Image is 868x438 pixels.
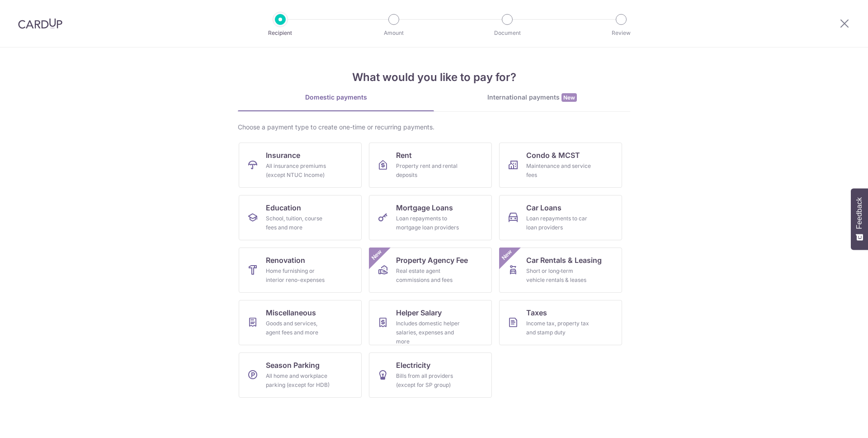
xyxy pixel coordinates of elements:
a: ElectricityBills from all providers (except for SP group) [369,352,492,398]
div: Income tax, property tax and stamp duty [526,319,591,337]
div: School, tuition, course fees and more [266,214,331,232]
p: Review [588,29,655,38]
a: Mortgage LoansLoan repayments to mortgage loan providers [369,195,492,240]
span: Car Loans [526,202,561,213]
iframe: Opens a widget where you can find more information [810,411,859,433]
a: Season ParkingAll home and workplace parking (except for HDB) [239,352,362,398]
div: Real estate agent commissions and fees [396,267,461,285]
img: CardUp [18,18,62,29]
p: Amount [360,29,427,38]
a: Helper SalaryIncludes domestic helper salaries, expenses and more [369,300,492,345]
span: Car Rentals & Leasing [526,255,602,266]
span: Condo & MCST [526,150,580,161]
a: TaxesIncome tax, property tax and stamp duty [499,300,622,345]
span: New [500,248,514,262]
a: EducationSchool, tuition, course fees and more [239,195,362,240]
div: Bills from all providers (except for SP group) [396,371,461,390]
a: InsuranceAll insurance premiums (except NTUC Income) [239,143,362,188]
a: RentProperty rent and rental deposits [369,143,492,188]
a: Car LoansLoan repayments to car loan providers [499,195,622,240]
a: MiscellaneousGoods and services, agent fees and more [239,300,362,345]
div: Includes domestic helper salaries, expenses and more [396,319,461,346]
div: Short or long‑term vehicle rentals & leases [526,267,591,285]
a: Condo & MCSTMaintenance and service fees [499,143,622,188]
span: Miscellaneous [266,307,316,318]
div: All insurance premiums (except NTUC Income) [266,162,331,180]
div: Loan repayments to car loan providers [526,214,591,232]
span: New [369,248,384,262]
p: Document [474,29,541,38]
span: Insurance [266,150,300,161]
span: New [561,93,577,102]
span: Rent [396,150,412,161]
span: Taxes [526,307,547,318]
a: Car Rentals & LeasingShort or long‑term vehicle rentals & leasesNew [499,248,622,293]
button: Feedback - Show survey [851,188,868,250]
span: Property Agency Fee [396,255,468,266]
span: Season Parking [266,360,320,371]
div: Maintenance and service fees [526,162,591,180]
span: Renovation [266,255,305,266]
h4: What would you like to pay for? [238,69,630,86]
span: Helper Salary [396,307,442,318]
span: Mortgage Loans [396,202,453,213]
span: Feedback [855,197,863,229]
p: Recipient [247,29,314,38]
span: Education [266,202,301,213]
a: Property Agency FeeReal estate agent commissions and feesNew [369,248,492,293]
div: Property rent and rental deposits [396,162,461,180]
div: Home furnishing or interior reno-expenses [266,267,331,285]
div: All home and workplace parking (except for HDB) [266,371,331,390]
div: Domestic payments [238,93,434,102]
div: Loan repayments to mortgage loan providers [396,214,461,232]
a: RenovationHome furnishing or interior reno-expenses [239,248,362,293]
span: Electricity [396,360,430,371]
div: International payments [434,93,630,102]
div: Choose a payment type to create one-time or recurring payments. [238,123,630,132]
div: Goods and services, agent fees and more [266,319,331,337]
